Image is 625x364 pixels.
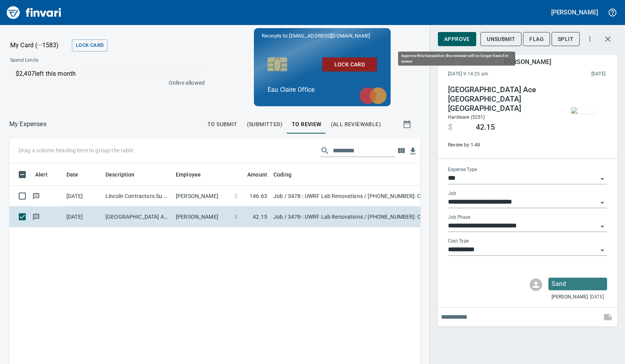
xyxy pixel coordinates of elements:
[523,32,550,46] button: Flag
[207,120,237,129] span: To Submit
[288,32,370,39] span: [EMAIL_ADDRESS][DOMAIN_NAME]
[268,85,377,95] p: Eau Claire Office
[581,30,598,48] button: More
[549,6,600,18] button: [PERSON_NAME]
[102,207,173,227] td: [GEOGRAPHIC_DATA] Ace [GEOGRAPHIC_DATA] [GEOGRAPHIC_DATA]
[262,32,383,40] p: Receipts to:
[105,170,135,179] span: Description
[331,120,381,129] span: (All Reviewable)
[292,120,321,129] span: To Review
[253,213,267,221] span: 42.15
[598,30,617,48] button: Close transaction
[329,60,371,70] span: Lock Card
[105,170,145,179] span: Description
[529,34,544,44] span: Flag
[19,146,133,154] p: Drag a column heading here to group the table
[480,32,521,46] button: Unsubmit
[63,186,102,207] td: [DATE]
[250,192,267,200] span: 146.63
[247,170,267,179] span: Amount
[444,34,470,44] span: Approve
[487,34,515,44] span: Unsubmit
[16,69,202,79] p: $2,407 left this month
[448,85,554,113] h4: [GEOGRAPHIC_DATA] Ace [GEOGRAPHIC_DATA] [GEOGRAPHIC_DATA]
[571,107,596,114] img: receipts%2Fmarketjohnson%2F2025-09-24%2FiNPj20Hf6hWXNCmLTZhwe0xgdPu2__F0wAGdYpNK6JEK748CE5u_thumb...
[173,207,231,227] td: [PERSON_NAME]
[273,170,302,179] span: Coding
[32,193,40,198] span: Has messages
[395,145,407,157] button: Choose columns to display
[9,120,46,129] p: My Expenses
[10,57,121,64] span: Spend Limits
[72,39,107,52] button: Lock Card
[9,120,46,129] nav: breadcrumb
[66,170,79,179] span: Date
[552,279,604,289] p: Sand
[558,34,573,44] span: Split
[476,123,495,132] span: 42.15
[504,58,551,66] h5: [PERSON_NAME]
[598,308,617,327] span: This records your note into the expense. If you would like to send a message to an employee inste...
[176,170,201,179] span: Employee
[247,120,282,129] span: (Submitted)
[176,170,211,179] span: Employee
[10,41,69,50] p: My Card (···1583)
[35,170,48,179] span: Alert
[32,214,40,219] span: Has messages
[597,173,608,184] button: Open
[66,170,89,179] span: Date
[234,213,237,221] span: $
[355,83,391,108] img: mastercard.svg
[102,186,173,207] td: Lincoln Contractors Su Eau [PERSON_NAME][GEOGRAPHIC_DATA]
[5,3,63,22] img: Finvari
[273,170,291,179] span: Coding
[551,8,598,16] h5: [PERSON_NAME]
[322,57,377,72] button: Lock Card
[448,123,452,132] span: $
[448,141,554,149] span: Review by: 1-48
[597,221,608,232] button: Open
[597,245,608,256] button: Open
[63,207,102,227] td: [DATE]
[76,41,104,50] span: Lock Card
[234,192,237,200] span: $
[448,114,485,120] span: Hardware (5251)
[270,186,466,207] td: Job / 3478-: UWRF Lab Renovations / [PHONE_NUMBER]: Consumable CM/GC / 8: Indirects
[552,293,588,301] span: [PERSON_NAME]
[395,115,420,134] button: Show transactions within a particular date range
[448,191,456,196] label: Job
[448,215,470,220] label: Job Phase
[448,239,469,244] label: Cost Type
[597,197,608,208] button: Open
[540,70,605,78] span: This charge was settled by the merchant and appears on the 2025/09/30 statement.
[448,70,540,78] span: [DATE] 9:14:25 am
[552,32,580,46] button: Split
[448,168,477,172] label: Expense Type
[438,32,476,46] button: Approve
[590,293,604,301] span: [DATE]
[173,186,231,207] td: [PERSON_NAME]
[237,170,267,179] span: Amount
[4,79,205,87] p: Online allowed
[35,170,58,179] span: Alert
[270,207,466,227] td: Job / 3478-: UWRF Lab Renovations / [PHONE_NUMBER]: CMU New Footings / 2: Material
